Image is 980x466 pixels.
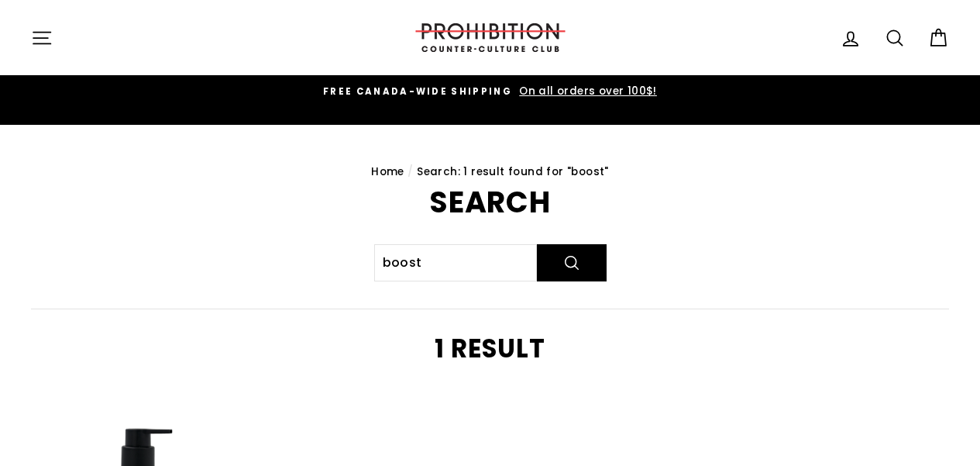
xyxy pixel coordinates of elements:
a: Home [371,164,404,179]
h2: 1 result [31,337,949,362]
span: Search: 1 result found for "boost" [417,164,609,179]
img: PROHIBITION COUNTER-CULTURE CLUB [413,23,568,52]
a: FREE CANADA-WIDE SHIPPING On all orders over 100$! [35,83,945,100]
nav: breadcrumbs [31,164,949,181]
span: / [407,164,413,179]
span: FREE CANADA-WIDE SHIPPING [323,85,512,98]
h1: Search [31,188,949,217]
span: On all orders over 100$! [515,84,657,98]
input: Search our store [374,244,537,281]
